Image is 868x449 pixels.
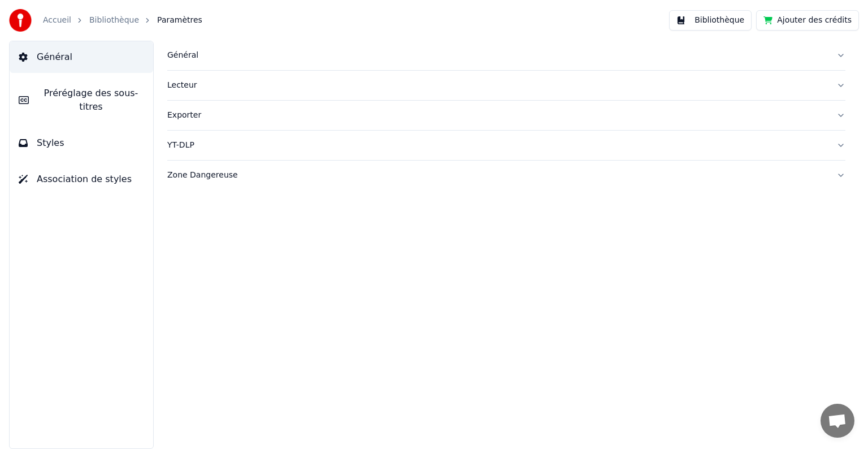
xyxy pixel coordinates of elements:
button: Styles [10,127,153,159]
div: Exporter [167,110,827,121]
span: Général [37,50,72,64]
img: youka [9,9,32,32]
span: Association de styles [37,172,132,186]
div: Zone Dangereuse [167,170,827,181]
nav: breadcrumb [43,15,202,26]
a: Bibliothèque [89,15,139,26]
button: Ajouter des crédits [756,10,859,31]
a: Ouvrir le chat [821,404,854,438]
button: Général [10,41,153,73]
button: Exporter [167,101,845,130]
div: Lecteur [167,80,827,91]
span: Préréglage des sous-titres [38,87,144,114]
button: Association de styles [10,163,153,195]
button: Lecteur [167,71,845,100]
button: YT-DLP [167,131,845,160]
button: Zone Dangereuse [167,161,845,190]
div: YT-DLP [167,140,827,151]
div: Général [167,50,827,61]
span: Styles [37,136,64,150]
button: Préréglage des sous-titres [10,77,153,123]
button: Bibliothèque [669,10,752,31]
button: Général [167,41,845,70]
a: Accueil [43,15,71,26]
span: Paramètres [157,15,202,26]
